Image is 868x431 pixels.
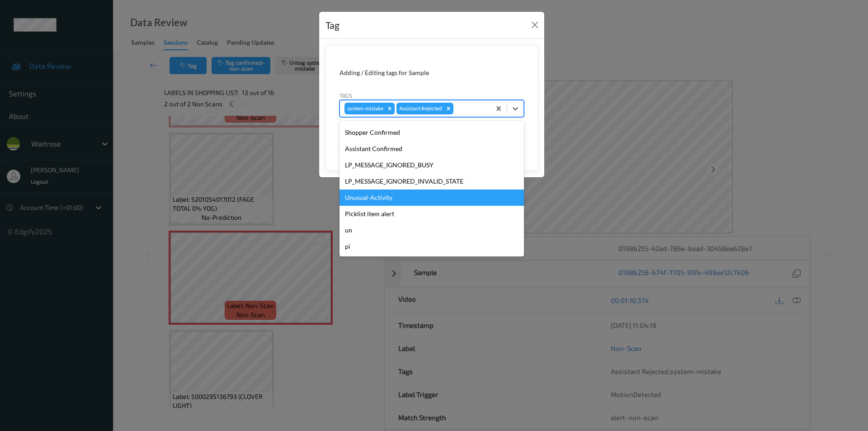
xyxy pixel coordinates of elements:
[340,189,524,206] div: Unusual-Activity
[340,91,352,99] label: Tags
[340,141,524,157] div: Assistant Confirmed
[340,68,524,77] div: Adding / Editing tags for Sample
[396,103,443,114] div: Assistant Rejected
[340,124,524,141] div: Shopper Confirmed
[340,173,524,189] div: LP_MESSAGE_IGNORED_INVALID_STATE
[340,157,524,173] div: LP_MESSAGE_IGNORED_BUSY
[340,238,524,255] div: pi
[344,103,385,114] div: system-mistake
[325,18,340,33] div: Tag
[385,103,395,114] div: Remove system-mistake
[340,222,524,238] div: un
[528,19,541,31] button: Close
[443,103,453,114] div: Remove Assistant Rejected
[340,206,524,222] div: Picklist item alert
